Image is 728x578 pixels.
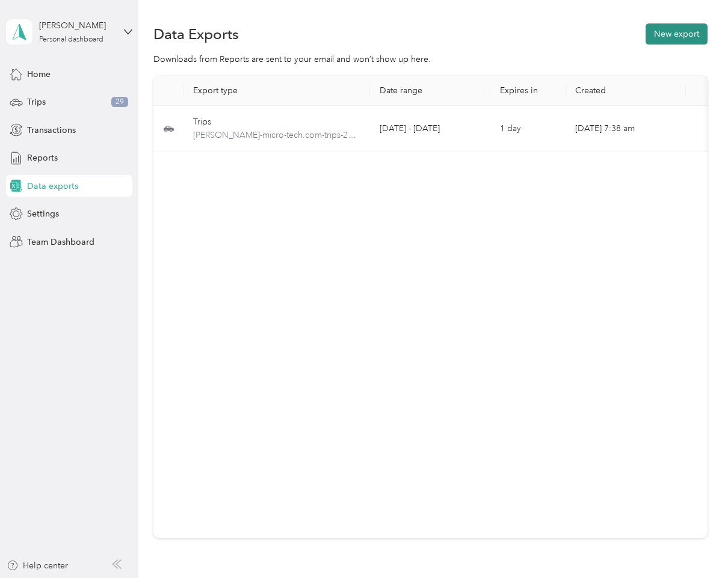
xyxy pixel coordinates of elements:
td: 1 day [490,106,566,152]
td: [DATE] - [DATE] [370,106,490,152]
span: Data exports [27,180,78,192]
th: Created [566,76,686,106]
div: Personal dashboard [39,36,103,43]
span: Trips [27,96,46,108]
div: [PERSON_NAME] [39,19,114,32]
th: Date range [370,76,490,106]
span: 29 [111,97,128,108]
button: Help center [7,559,68,572]
th: Export type [184,76,370,106]
div: Trips [193,115,360,129]
td: [DATE] 7:38 am [566,106,686,152]
div: Downloads from Reports are sent to your email and won’t show up here. [153,53,708,66]
span: jason-micro-tech.com-trips-2025-09-15-2025-09-20.pdf [193,129,360,142]
span: Team Dashboard [27,236,94,248]
span: Transactions [27,124,76,137]
th: Expires in [490,76,566,106]
h1: Data Exports [153,28,239,40]
span: Reports [27,152,58,164]
button: New export [646,23,708,45]
span: Settings [27,208,59,220]
iframe: Everlance-gr Chat Button Frame [661,511,728,578]
span: Home [27,68,51,81]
